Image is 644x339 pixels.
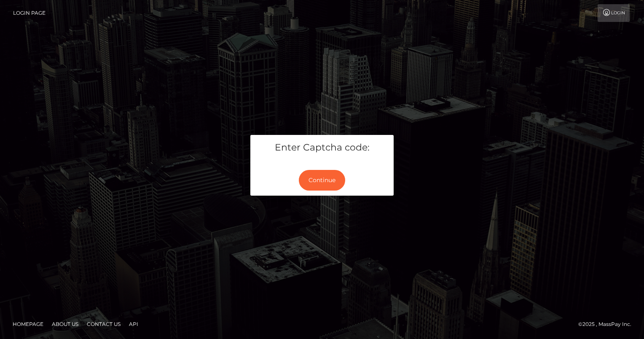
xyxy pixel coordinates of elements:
a: Homepage [9,317,47,331]
a: API [126,317,142,331]
button: Continue [299,170,345,191]
div: © 2025 , MassPay Inc. [578,320,638,329]
h5: Enter Captcha code: [257,141,387,154]
a: Login Page [13,4,46,22]
a: Login [598,4,630,22]
a: Contact Us [83,317,124,331]
a: About Us [48,317,82,331]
